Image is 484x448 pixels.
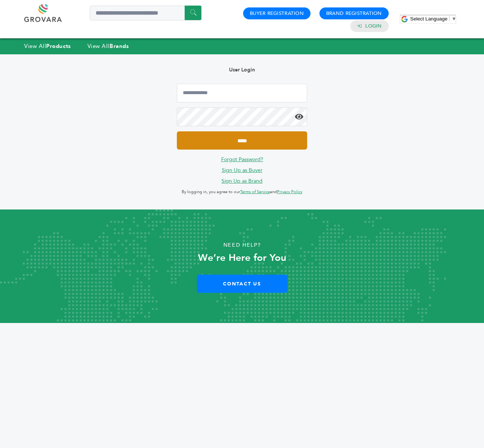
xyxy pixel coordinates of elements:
[90,6,201,20] input: Search a product or brand...
[24,42,71,50] a: View AllProducts
[250,10,304,17] a: Buyer Registration
[177,188,307,196] p: By logging in, you agree to our and
[109,42,129,50] strong: Brands
[222,177,262,185] a: Sign Up as Brand
[198,251,286,265] strong: We’re Here for You
[240,189,270,195] a: Terms of Service
[222,167,262,174] a: Sign Up as Buyer
[46,42,71,50] strong: Products
[277,189,302,195] a: Privacy Policy
[87,42,129,50] a: View AllBrands
[452,16,456,22] span: ▼
[410,16,456,22] a: Select Language​
[197,275,287,293] a: Contact Us
[326,10,382,17] a: Brand Registration
[177,84,307,102] input: Email Address
[221,156,263,163] a: Forgot Password?
[177,108,307,126] input: Password
[24,240,460,251] p: Need Help?
[229,66,255,73] b: User Login
[410,16,448,22] span: Select Language
[365,23,382,29] a: Login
